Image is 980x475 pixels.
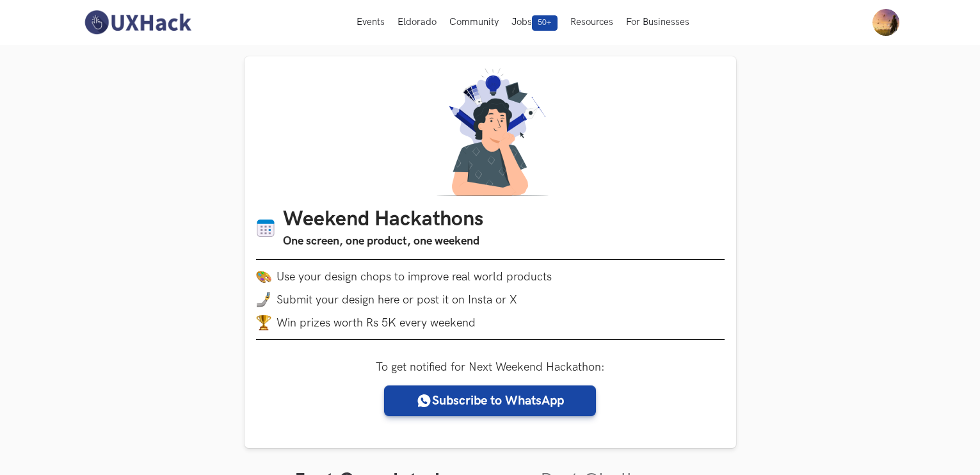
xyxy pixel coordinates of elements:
[277,293,517,307] span: Submit your design here or post it on Insta or X
[256,269,725,284] li: Use your design chops to improve real world products
[429,68,552,196] img: A designer thinking
[283,207,483,232] h1: Weekend Hackathons
[256,292,271,307] img: mobile-in-hand.png
[256,269,271,284] img: palette.png
[256,218,275,238] img: Calendar icon
[872,9,899,36] img: Your profile pic
[256,315,725,330] li: Win prizes worth Rs 5K every weekend
[256,315,271,330] img: trophy.png
[283,232,483,250] h3: One screen, one product, one weekend
[532,15,558,31] span: 50+
[81,9,195,36] img: UXHack-logo.png
[376,360,605,374] label: To get notified for Next Weekend Hackathon:
[384,385,596,416] a: Subscribe to WhatsApp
